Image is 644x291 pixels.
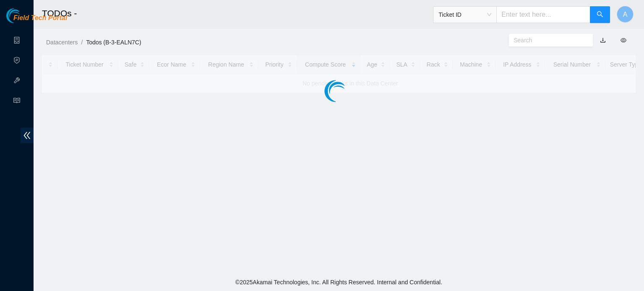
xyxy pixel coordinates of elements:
[439,8,491,21] span: Ticket ID
[514,36,582,45] input: Search
[13,93,20,110] span: read
[496,6,590,23] input: Enter text here...
[623,9,628,20] span: A
[81,39,83,46] span: /
[617,6,634,23] button: A
[590,6,610,23] button: search
[621,37,626,43] span: eye
[13,14,67,22] span: Field Tech Portal
[597,11,603,19] span: search
[34,273,644,291] footer: © 2025 Akamai Technologies, Inc. All Rights Reserved. Internal and Confidential.
[46,39,78,46] a: Datacenters
[594,33,612,47] button: download
[6,8,42,23] img: Akamai Technologies
[6,15,67,26] a: Akamai TechnologiesField Tech Portal
[86,39,141,46] a: Todos (B-3-EALN7C)
[21,128,34,143] span: double-left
